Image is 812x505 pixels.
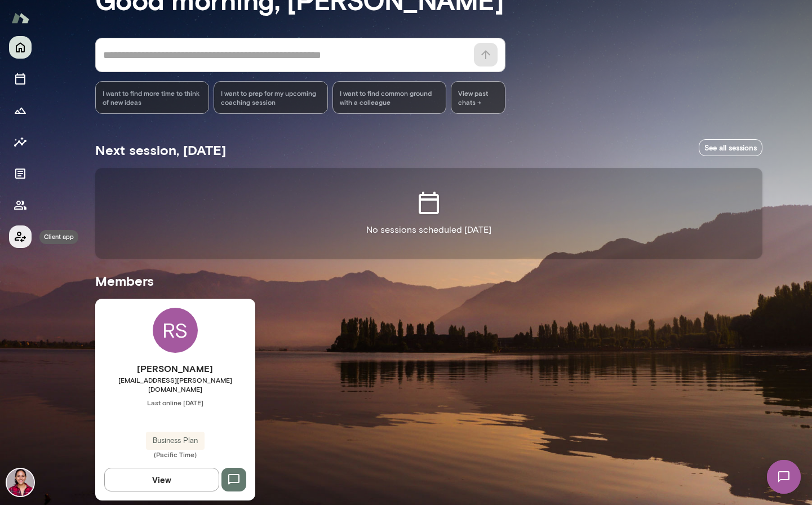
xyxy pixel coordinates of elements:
[9,99,32,122] button: Growth Plan
[95,450,255,459] span: (Pacific Time)
[7,469,34,496] img: Siddhi Sundar
[95,398,255,407] span: Last online [DATE]
[451,81,505,114] span: View past chats ->
[95,362,255,375] h6: [PERSON_NAME]
[153,308,198,353] div: RS
[11,7,29,29] img: Mento
[9,36,32,59] button: Home
[9,194,32,216] button: Members
[95,141,226,159] h5: Next session, [DATE]
[9,131,32,153] button: Insights
[221,88,321,107] span: I want to prep for my upcoming coaching session
[699,139,762,157] a: See all sessions
[104,468,219,491] button: View
[366,223,491,237] p: No sessions scheduled [DATE]
[95,272,762,290] h5: Members
[332,81,447,114] div: I want to find common ground with a colleague
[9,162,32,185] button: Documents
[146,435,205,446] span: Business Plan
[9,68,32,90] button: Sessions
[39,230,78,244] div: Client app
[95,375,255,393] span: [EMAIL_ADDRESS][PERSON_NAME][DOMAIN_NAME]
[340,88,440,107] span: I want to find common ground with a colleague
[95,81,210,114] div: I want to find more time to think of new ideas
[214,81,328,114] div: I want to prep for my upcoming coaching session
[103,88,202,107] span: I want to find more time to think of new ideas
[9,225,32,248] button: Client app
